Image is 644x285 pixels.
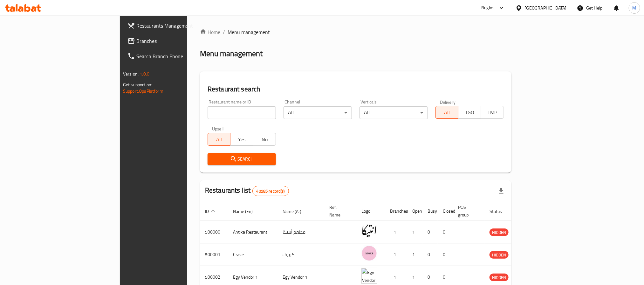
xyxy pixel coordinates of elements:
[438,221,453,243] td: 0
[356,202,385,221] th: Logo
[435,106,458,119] button: All
[422,243,438,266] td: 0
[494,183,509,199] div: Export file
[440,100,456,104] label: Delivery
[208,106,276,119] input: Search for restaurant name or ID..
[253,188,289,194] span: 40985 record(s)
[490,229,509,236] span: HIDDEN
[233,208,261,215] span: Name (En)
[438,202,453,221] th: Closed
[490,208,510,215] span: Status
[284,106,352,119] div: All
[385,243,407,266] td: 1
[252,186,289,196] div: Total records count
[385,221,407,243] td: 1
[283,208,310,215] span: Name (Ar)
[329,203,349,219] span: Ref. Name
[230,133,253,146] button: Yes
[208,84,504,94] h2: Restaurant search
[140,70,149,78] span: 1.0.0
[481,106,504,119] button: TMP
[200,28,511,36] nav: breadcrumb
[213,155,271,163] span: Search
[438,108,456,117] span: All
[277,221,324,243] td: مطعم أنتيكا
[484,108,501,117] span: TMP
[633,4,636,11] span: M
[461,108,478,117] span: TGO
[123,81,152,89] span: Get support on:
[256,135,273,144] span: No
[136,37,222,45] span: Branches
[407,221,422,243] td: 1
[228,221,277,243] td: Antika Restaurant
[407,202,422,221] th: Open
[481,4,495,12] div: Plugins
[490,274,509,281] span: HIDDEN
[525,4,567,11] div: [GEOGRAPHIC_DATA]
[253,133,276,146] button: No
[228,243,277,266] td: Crave
[360,106,428,119] div: All
[210,135,228,144] span: All
[490,251,509,259] span: HIDDEN
[407,243,422,266] td: 1
[208,153,276,165] button: Search
[200,49,263,59] h2: Menu management
[205,208,217,215] span: ID
[122,49,227,64] a: Search Branch Phone
[277,243,324,266] td: كرييف
[228,28,270,36] span: Menu management
[208,133,230,146] button: All
[422,221,438,243] td: 0
[123,87,163,95] a: Support.OpsPlatform
[438,243,453,266] td: 0
[212,127,224,131] label: Upsell
[361,223,377,239] img: Antika Restaurant
[422,202,438,221] th: Busy
[122,18,227,33] a: Restaurants Management
[122,33,227,49] a: Branches
[136,52,222,60] span: Search Branch Phone
[205,186,289,196] h2: Restaurants list
[136,22,222,30] span: Restaurants Management
[123,70,139,78] span: Version:
[361,245,377,261] img: Crave
[233,135,250,144] span: Yes
[361,268,377,284] img: Egy Vendor 1
[458,106,481,119] button: TGO
[458,203,477,219] span: POS group
[385,202,407,221] th: Branches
